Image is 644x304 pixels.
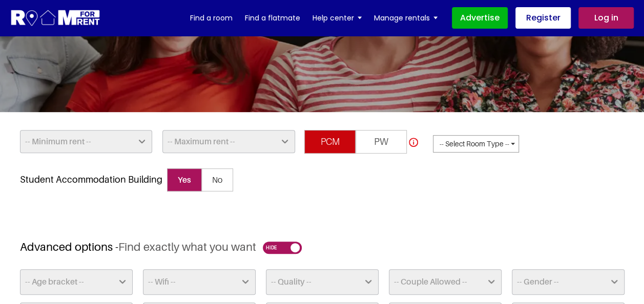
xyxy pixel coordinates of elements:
span: No [201,168,233,192]
a: Register [515,7,571,29]
a: Log in [578,7,634,29]
a: Advertise [452,7,508,29]
a: Find a room [190,10,233,26]
img: Logo for Room for Rent, featuring a welcoming design with a house icon and modern typography [10,9,101,28]
a: Manage rentals [374,10,438,26]
span: Yes [167,168,202,192]
img: info.svg [409,138,418,147]
h3: Advanced options - [20,240,625,254]
h5: Student Accommodation Building [20,174,162,185]
span: -- Select Room Type -- [440,139,509,148]
span: PCM [304,130,356,154]
a: Help center [313,10,362,26]
span: PW [356,130,407,154]
a: Find a flatmate [245,10,300,26]
span: Find exactly what you want [118,240,256,253]
button: -- Select Room Type -- [433,135,519,153]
